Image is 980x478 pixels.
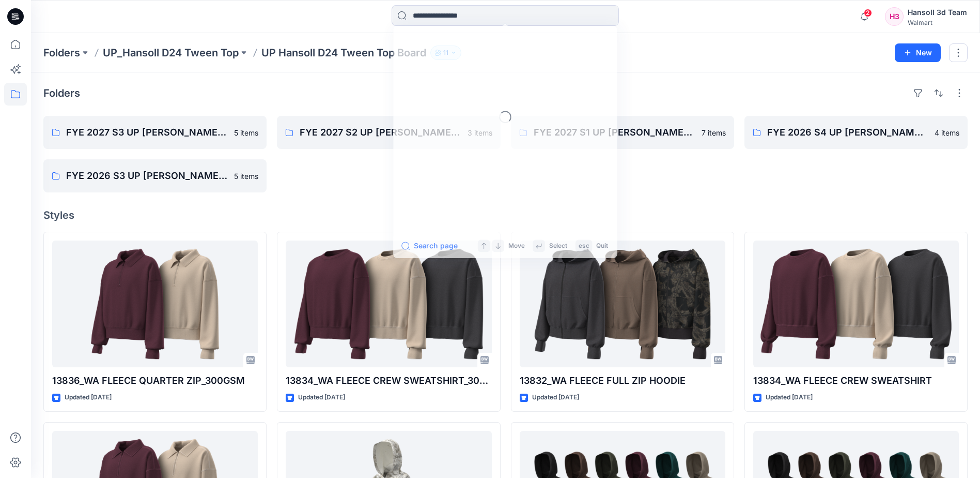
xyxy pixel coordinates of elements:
[885,7,904,26] div: H3
[532,392,579,403] p: Updated [DATE]
[234,171,258,182] p: 5 items
[511,116,734,149] a: FYE 2027 S1 UP [PERSON_NAME] TOP7 items
[43,116,267,149] a: FYE 2027 S3 UP [PERSON_NAME] TOP5 items
[579,241,589,251] p: esc
[753,374,959,388] p: 13834_WA FLEECE CREW SWEATSHIRT
[66,125,228,140] p: FYE 2027 S3 UP [PERSON_NAME] TOP
[766,392,813,403] p: Updated [DATE]
[234,127,258,138] p: 5 items
[300,125,461,140] p: FYE 2027 S2 UP [PERSON_NAME] TOP
[401,240,457,252] button: Search page
[508,241,525,251] p: Move
[549,241,567,251] p: Select
[286,241,491,367] a: 13834_WA FLEECE CREW SWEATSHIRT_300GSM
[767,125,928,140] p: FYE 2026 S4 UP [PERSON_NAME] TOP
[261,46,426,60] p: UP Hansoll D24 Tween Top Board
[43,87,80,99] h4: Folders
[864,9,872,17] span: 2
[52,241,258,367] a: 13836_WA FLEECE QUARTER ZIP_300GSM
[744,116,968,149] a: FYE 2026 S4 UP [PERSON_NAME] TOP4 items
[520,374,725,388] p: 13832_WA FLEECE FULL ZIP HOODIE
[43,209,968,221] h4: Styles
[908,6,967,19] div: Hansoll 3d Team
[520,241,725,367] a: 13832_WA FLEECE FULL ZIP HOODIE
[43,159,267,192] a: FYE 2026 S3 UP [PERSON_NAME] TOP5 items
[908,19,967,26] div: Walmart
[43,46,80,60] a: Folders
[52,374,258,388] p: 13836_WA FLEECE QUARTER ZIP_300GSM
[935,127,959,138] p: 4 items
[277,116,500,149] a: FYE 2027 S2 UP [PERSON_NAME] TOP3 items
[702,127,726,138] p: 7 items
[66,169,228,183] p: FYE 2026 S3 UP [PERSON_NAME] TOP
[65,392,112,403] p: Updated [DATE]
[103,46,239,60] a: UP_Hansoll D24 Tween Top
[298,392,345,403] p: Updated [DATE]
[895,43,941,62] button: New
[286,374,491,388] p: 13834_WA FLEECE CREW SWEATSHIRT_300GSM
[753,241,959,367] a: 13834_WA FLEECE CREW SWEATSHIRT
[596,241,608,251] p: Quit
